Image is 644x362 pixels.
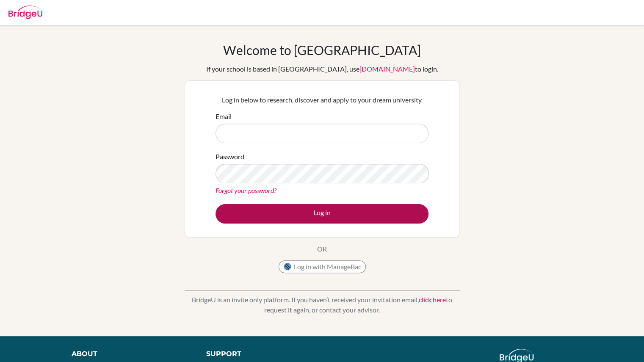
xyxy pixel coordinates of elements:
[216,111,232,122] label: Email
[216,204,428,224] button: Log in
[216,95,428,105] p: Log in below to research, discover and apply to your dream university.
[279,260,366,273] button: Log in with ManageBac
[223,42,421,58] h1: Welcome to [GEOGRAPHIC_DATA]
[419,296,446,304] a: click here
[216,186,276,194] a: Forgot your password?
[8,6,42,19] img: Bridge-U
[206,349,313,359] div: Support
[206,64,438,74] div: If your school is based in [GEOGRAPHIC_DATA], use to login.
[359,65,415,73] a: [DOMAIN_NAME]
[72,349,187,359] div: About
[216,152,244,162] label: Password
[185,295,460,315] p: BridgeU is an invite only platform. If you haven’t received your invitation email, to request it ...
[317,244,327,254] p: OR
